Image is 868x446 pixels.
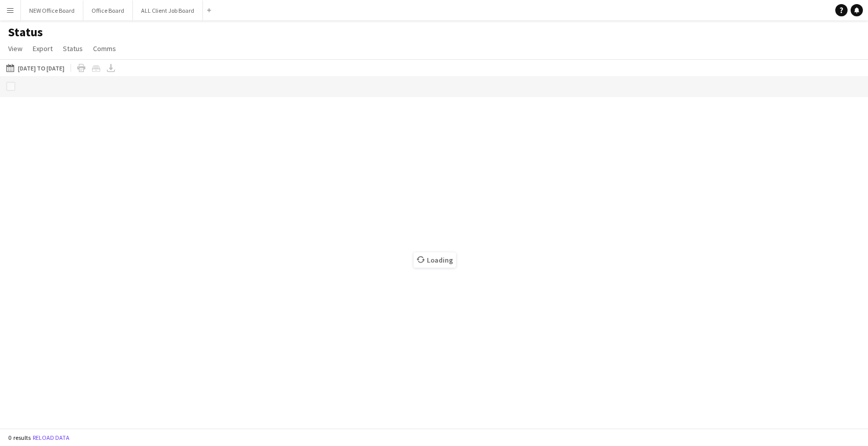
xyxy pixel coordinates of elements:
span: Export [33,44,53,53]
a: Status [59,42,87,55]
span: Status [63,44,83,53]
span: Comms [93,44,116,53]
a: View [4,42,27,55]
button: ALL Client Job Board [133,1,203,20]
a: Export [29,42,57,55]
button: Office Board [83,1,133,20]
button: [DATE] to [DATE] [4,62,66,74]
button: Reload data [31,432,72,443]
span: Loading [414,252,456,268]
span: View [8,44,22,53]
button: NEW Office Board [21,1,83,20]
a: Comms [89,42,120,55]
